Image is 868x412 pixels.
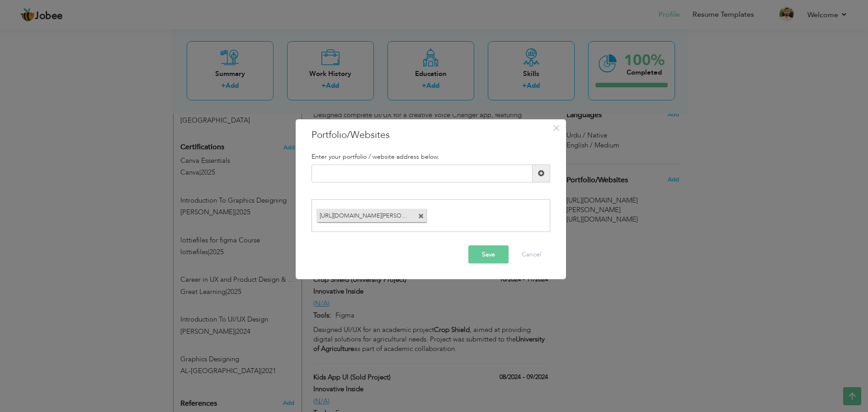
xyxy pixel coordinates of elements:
button: Close [549,120,564,135]
a: [URL][DOMAIN_NAME][PERSON_NAME] [316,209,410,220]
button: Cancel [513,246,550,264]
button: Save [468,246,509,264]
h3: Portfolio/Websites [311,128,550,142]
span: × [552,119,560,136]
h5: Enter your portfolio / website address below. [311,153,550,160]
